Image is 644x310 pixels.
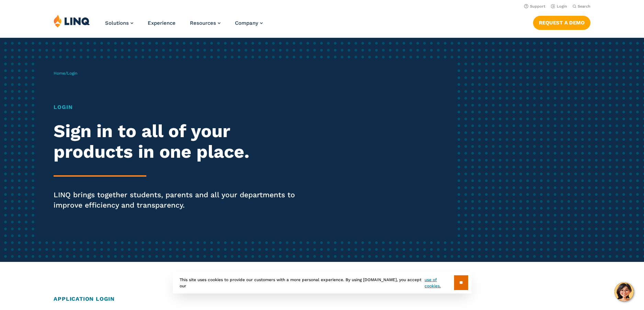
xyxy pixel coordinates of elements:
span: Login [67,71,77,76]
a: Company [235,20,263,26]
a: Login [551,4,567,9]
nav: Primary Navigation [105,14,263,37]
h1: Login [54,103,302,111]
button: Hello, have a question? Let’s chat. [614,282,634,301]
nav: Button Navigation [533,14,590,30]
span: Search [578,4,590,9]
a: Experience [148,20,176,26]
a: Solutions [105,20,133,26]
img: LINQ | K‑12 Software [54,14,90,27]
span: / [54,71,77,76]
a: Home [54,71,65,76]
a: Support [524,4,545,9]
button: Open Search Bar [573,4,590,9]
a: Request a Demo [533,16,590,30]
p: LINQ brings together students, parents and all your departments to improve efficiency and transpa... [54,190,302,210]
div: This site uses cookies to provide our customers with a more personal experience. By using [DOMAIN... [173,272,472,294]
span: Company [235,20,258,26]
a: Resources [190,20,221,26]
h2: Sign in to all of your products in one place. [54,121,302,162]
span: Solutions [105,20,129,26]
a: use of cookies. [425,277,454,289]
span: Resources [190,20,216,26]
